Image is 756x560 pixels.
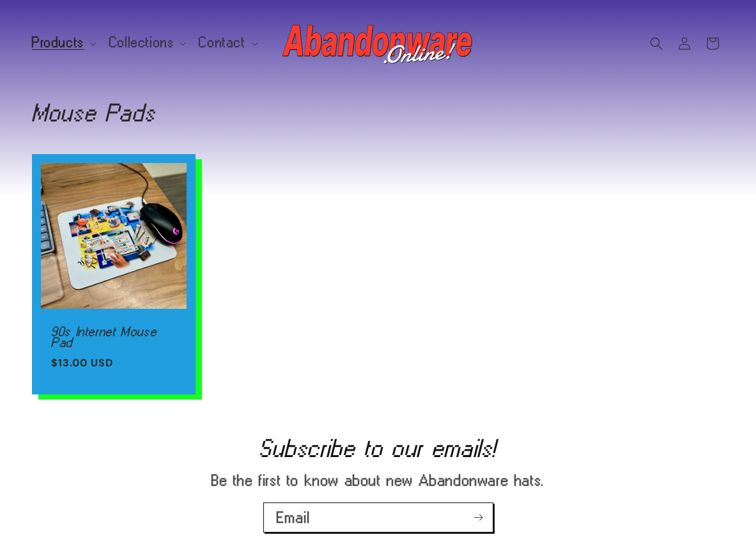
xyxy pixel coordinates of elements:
[24,29,102,56] summary: Products
[642,29,670,58] summary: Search
[264,503,493,532] input: Email
[58,438,698,458] h2: Subscribe to our emails!
[465,502,493,533] button: Subscribe
[155,471,602,490] p: Be the first to know about new Abandonware hats.
[51,326,176,348] a: 90s Internet Mouse Pad
[277,13,479,74] a: Abandonware
[191,29,263,56] summary: Contact
[109,37,174,49] span: Collections
[199,37,245,49] span: Contact
[32,37,84,49] span: Products
[102,29,192,56] summary: Collections
[32,102,724,123] h1: Mouse Pads
[282,18,474,69] img: Abandonware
